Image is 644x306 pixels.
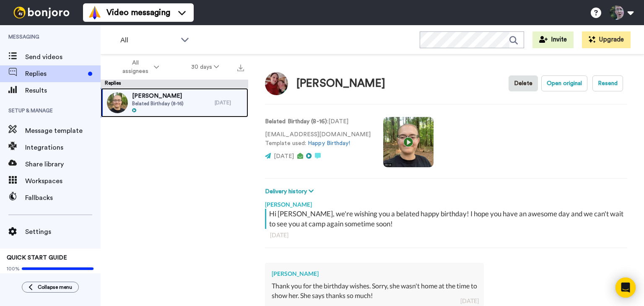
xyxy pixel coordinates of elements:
span: Share library [25,159,101,169]
span: QUICK START GUIDE [7,255,67,261]
img: f7ab9020-25b6-4ae8-ad19-336bd500207b-thumb.jpg [107,92,128,113]
div: Open Intercom Messenger [615,277,636,298]
strong: Belated Birthday (8-16) [265,119,327,124]
div: [PERSON_NAME] [296,78,385,90]
span: Workspaces [25,176,101,186]
span: [PERSON_NAME] [132,92,184,100]
div: Replies [101,80,248,88]
div: Hi [PERSON_NAME], we're wishing you a belated happy birthday! I hope you have an awesome day and ... [269,209,625,229]
button: Delete [509,75,538,91]
button: Export all results that match these filters now. [235,61,247,73]
span: Collapse menu [38,284,72,290]
div: [DATE] [270,231,622,239]
span: 100% [7,265,20,272]
span: Fallbacks [25,193,101,203]
a: Happy Birthday! [308,140,350,146]
div: [PERSON_NAME] [272,270,477,278]
button: Invite [532,31,574,48]
button: Upgrade [582,31,631,48]
button: Delivery history [265,187,316,196]
span: All [120,35,177,45]
img: export.svg [237,65,244,71]
span: Settings [25,227,101,237]
div: [PERSON_NAME] [265,196,627,209]
div: [DATE] [215,99,244,106]
span: Integrations [25,143,101,153]
span: Message template [25,126,101,136]
img: Image of Kenzie Terbeek [265,72,288,95]
span: Replies [25,69,85,79]
div: Thank you for the birthday wishes. Sorry, she wasn't home at the time to show her. She says thank... [272,281,477,301]
a: [PERSON_NAME]Belated Birthday (8-16)[DATE] [101,88,248,117]
span: [DATE] [274,153,294,159]
button: Collapse menu [22,282,79,293]
span: All assignees [118,59,152,75]
span: Belated Birthday (8-16) [132,100,184,107]
button: All assignees [102,55,175,79]
button: Resend [592,75,623,91]
p: : [DATE] [265,117,371,126]
span: Results [25,86,101,96]
img: bj-logo-header-white.svg [10,7,73,18]
button: 30 days [175,60,235,75]
span: Send videos [25,52,101,62]
p: [EMAIL_ADDRESS][DOMAIN_NAME] Template used: [265,130,371,148]
img: vm-color.svg [88,6,101,19]
span: Video messaging [106,7,170,18]
div: [DATE] [460,297,479,305]
button: Open original [541,75,587,91]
